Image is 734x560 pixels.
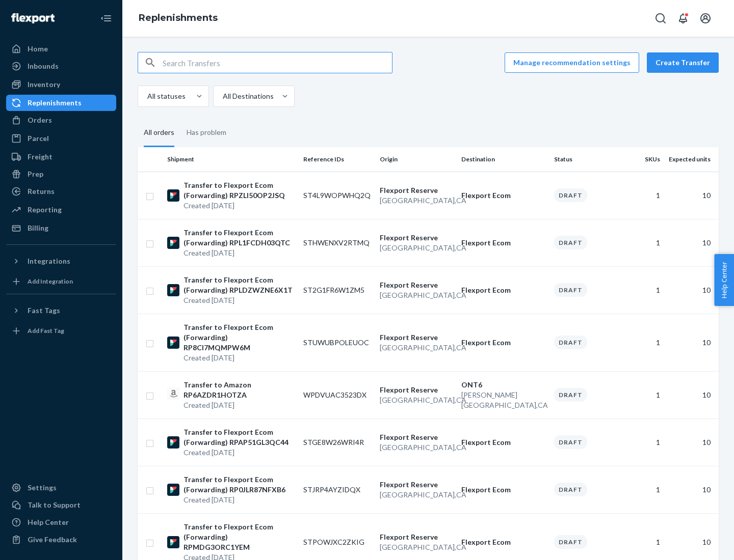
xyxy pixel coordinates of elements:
[457,147,550,172] th: Destination
[626,266,664,314] td: 1
[664,172,719,219] td: 10
[6,149,116,165] a: Freight
[6,480,116,496] a: Settings
[28,277,73,286] div: Add Integration
[664,466,719,513] td: 10
[664,147,719,172] th: Expected units
[6,220,116,236] a: Billing
[28,98,82,108] div: Replenishments
[554,483,587,496] div: Draft
[299,266,376,314] td: ST2G1FR6W1ZM5
[163,147,299,172] th: Shipment
[376,147,457,172] th: Origin
[28,223,48,233] div: Billing
[299,371,376,418] td: WPDVUAC3523DX
[626,314,664,371] td: 1
[650,8,671,29] button: Open Search Box
[6,95,116,111] a: Replenishments
[461,390,546,410] p: [PERSON_NAME][GEOGRAPHIC_DATA] , CA
[626,147,664,172] th: SKUs
[6,112,116,128] a: Orders
[28,152,53,162] div: Freight
[6,302,116,319] button: Fast Tags
[146,91,147,101] input: All statuses
[183,201,295,211] p: Created [DATE]
[183,322,295,353] p: Transfer to Flexport Ecom (Forwarding) RP8CI7MQMPW6M
[6,323,116,339] a: Add Fast Tag
[28,169,43,179] div: Prep
[714,254,734,306] button: Help Center
[550,147,626,172] th: Status
[461,338,546,348] p: Flexport Ecom
[6,497,116,513] a: Talk to Support
[183,400,295,410] p: Created [DATE]
[28,79,60,90] div: Inventory
[6,273,116,290] a: Add Integration
[380,385,453,395] p: Flexport Reserve
[647,52,719,73] button: Create Transfer
[183,447,295,458] p: Created [DATE]
[380,532,453,542] p: Flexport Reserve
[380,243,453,253] p: [GEOGRAPHIC_DATA] , CA
[28,61,59,71] div: Inbounds
[554,535,587,549] div: Draft
[299,466,376,513] td: STJRP4AYZIDQX
[28,517,69,527] div: Help Center
[28,205,62,215] div: Reporting
[183,353,295,363] p: Created [DATE]
[183,474,295,495] p: Transfer to Flexport Ecom (Forwarding) RP0JLR87NFXB6
[380,332,453,343] p: Flexport Reserve
[139,12,218,23] a: Replenishments
[664,418,719,466] td: 10
[380,542,453,552] p: [GEOGRAPHIC_DATA] , CA
[461,238,546,248] p: Flexport Ecom
[626,219,664,266] td: 1
[163,52,392,73] input: Search Transfers
[28,186,55,197] div: Returns
[147,91,186,101] div: All statuses
[380,442,453,453] p: [GEOGRAPHIC_DATA] , CA
[183,380,295,400] p: Transfer to Amazon RP6AZDR1HOTZA
[183,275,295,295] p: Transfer to Flexport Ecom (Forwarding) RPLDZWZNE6X1T
[6,76,116,93] a: Inventory
[187,119,226,146] div: Has problem
[380,480,453,490] p: Flexport Reserve
[6,531,116,548] button: Give Feedback
[380,395,453,405] p: [GEOGRAPHIC_DATA] , CA
[183,180,295,201] p: Transfer to Flexport Ecom (Forwarding) RPZLI50OP2JSQ
[626,466,664,513] td: 1
[6,166,116,182] a: Prep
[6,58,116,74] a: Inbounds
[461,537,546,547] p: Flexport Ecom
[299,147,376,172] th: Reference IDs
[380,195,453,206] p: [GEOGRAPHIC_DATA] , CA
[222,91,223,101] input: All Destinations
[664,266,719,314] td: 10
[626,418,664,466] td: 1
[299,172,376,219] td: ST4L9WOPWHQ2Q
[28,483,57,493] div: Settings
[380,432,453,442] p: Flexport Reserve
[183,295,295,305] p: Created [DATE]
[380,280,453,290] p: Flexport Reserve
[28,133,49,144] div: Parcel
[130,4,226,33] ol: breadcrumbs
[28,115,52,125] div: Orders
[6,514,116,530] a: Help Center
[299,314,376,371] td: STUWUBPOLEUOC
[6,41,116,57] a: Home
[380,343,453,353] p: [GEOGRAPHIC_DATA] , CA
[144,119,174,147] div: All orders
[664,371,719,418] td: 10
[554,283,587,297] div: Draft
[695,8,716,29] button: Open account menu
[28,326,64,335] div: Add Fast Tag
[28,256,70,266] div: Integrations
[380,490,453,500] p: [GEOGRAPHIC_DATA] , CA
[461,190,546,201] p: Flexport Ecom
[6,202,116,218] a: Reporting
[554,388,587,402] div: Draft
[505,52,639,73] button: Manage recommendation settings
